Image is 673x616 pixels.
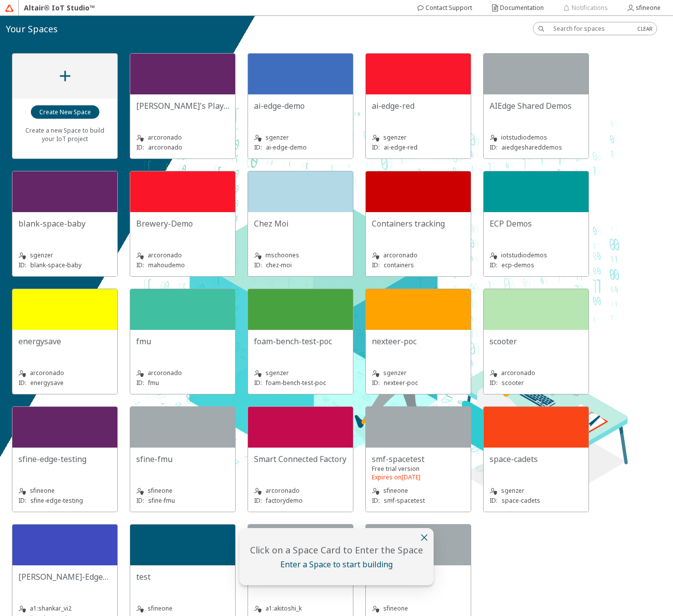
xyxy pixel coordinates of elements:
[136,133,229,143] unity-typography: arcoronado
[490,368,583,378] unity-typography: arcoronado
[490,133,583,143] unity-typography: iotstudiodemos
[254,250,347,260] unity-typography: mschoones
[372,473,465,481] unity-typography: Expires on [DATE]
[502,143,562,152] p: aiedgeshareddemos
[254,133,347,143] unity-typography: sgenzer
[254,379,262,387] p: ID:
[18,368,111,378] unity-typography: arcoronado
[136,368,229,378] unity-typography: arcoronado
[502,496,540,505] p: space-cadets
[18,218,111,229] unity-typography: blank-space-baby
[254,604,347,614] unity-typography: a1:akitoshi_k
[246,544,428,556] unity-typography: Click on a Space Card to Enter the Space
[384,261,414,269] p: containers
[148,496,175,505] p: sfine-fmu
[246,559,428,570] unity-typography: Enter a Space to start building
[266,379,326,387] p: foam-bench-test-poc
[490,454,583,464] unity-typography: space-cadets
[136,571,229,582] unity-typography: test
[372,464,465,473] unity-typography: Free trial version
[266,496,303,505] p: factorydemo
[30,496,83,505] p: sfine-edge-testing
[372,368,465,378] unity-typography: sgenzer
[372,336,465,347] unity-typography: nexteer-poc
[18,261,26,269] p: ID:
[18,496,26,505] p: ID:
[372,100,465,111] unity-typography: ai-edge-red
[266,143,307,152] p: ai-edge-demo
[490,143,498,152] p: ID:
[18,486,111,496] unity-typography: sfineone
[254,496,262,505] p: ID:
[136,496,144,505] p: ID:
[254,486,347,496] unity-typography: arcoronado
[384,496,425,505] p: smf-spacetest
[384,379,418,387] p: nexteer-poc
[254,454,347,464] unity-typography: Smart Connected Factory
[372,486,465,496] unity-typography: sfineone
[18,454,111,464] unity-typography: sfine-edge-testing
[266,261,292,269] p: chez-moi
[490,218,583,229] unity-typography: ECP Demos
[372,454,465,464] unity-typography: smf-spacetest
[490,379,498,387] p: ID:
[148,261,185,269] p: mahoudemo
[490,250,583,260] unity-typography: iotstudiodemos
[490,486,583,496] unity-typography: sgenzer
[490,496,498,505] p: ID:
[372,261,380,269] p: ID:
[372,133,465,143] unity-typography: sgenzer
[148,143,182,152] p: arcoronado
[30,379,64,387] p: energysave
[254,143,262,152] p: ID:
[254,368,347,378] unity-typography: sgenzer
[254,100,347,111] unity-typography: ai-edge-demo
[372,143,380,152] p: ID:
[136,454,229,464] unity-typography: sfine-fmu
[254,336,347,347] unity-typography: foam-bench-test-poc
[136,250,229,260] unity-typography: arcoronado
[372,218,465,229] unity-typography: Containers tracking
[136,100,229,111] unity-typography: [PERSON_NAME]'s Playground
[136,379,144,387] p: ID:
[136,336,229,347] unity-typography: fmu
[18,571,111,582] unity-typography: [PERSON_NAME]-EdgeApps
[136,604,229,614] unity-typography: sfineone
[490,261,498,269] p: ID:
[490,336,583,347] unity-typography: scooter
[30,261,82,269] p: blank-space-baby
[384,143,418,152] p: ai-edge-red
[136,486,229,496] unity-typography: sfineone
[18,250,111,260] unity-typography: sgenzer
[372,379,380,387] p: ID:
[18,336,111,347] unity-typography: energysave
[18,379,26,387] p: ID:
[254,261,262,269] p: ID:
[148,379,159,387] p: fmu
[18,119,111,150] unity-typography: Create a new Space to build your IoT project
[136,261,144,269] p: ID:
[254,218,347,229] unity-typography: Chez Moi
[372,250,465,260] unity-typography: arcoronado
[372,604,465,614] unity-typography: sfineone
[18,604,111,614] unity-typography: a1:shankar_vi2
[136,143,144,152] p: ID:
[490,100,583,111] unity-typography: AIEdge Shared Demos
[502,379,524,387] p: scooter
[502,261,534,269] p: ecp-demos
[136,218,229,229] unity-typography: Brewery-Demo
[372,496,380,505] p: ID:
